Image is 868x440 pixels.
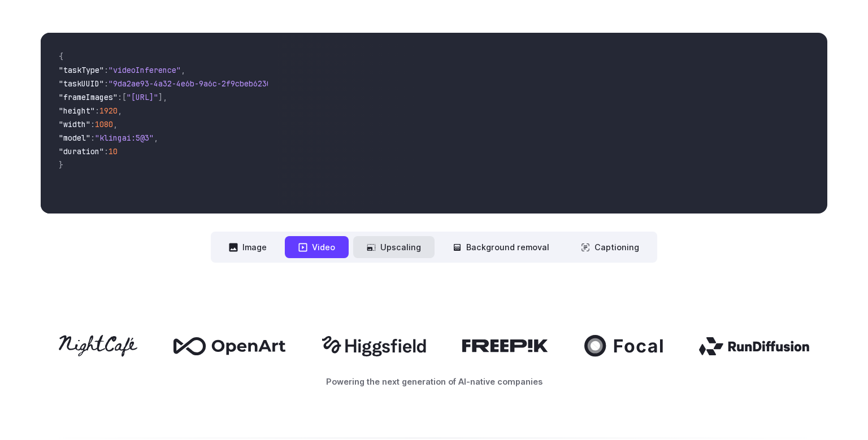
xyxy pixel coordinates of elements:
[104,146,108,156] span: :
[95,133,154,143] span: "klingai:5@3"
[59,65,104,75] span: "taskType"
[59,51,63,62] span: {
[118,106,122,116] span: ,
[108,79,280,89] span: "9da2ae93-4a32-4e6b-9a6c-2f9cbeb62301"
[285,236,349,258] button: Video
[41,375,827,388] p: Powering the next generation of AI-native companies
[154,133,158,143] span: ,
[108,65,181,75] span: "videoInference"
[127,92,158,102] span: "[URL]"
[59,160,63,170] span: }
[90,119,95,129] span: :
[158,92,163,102] span: ]
[59,106,95,116] span: "height"
[181,65,185,75] span: ,
[59,146,104,156] span: "duration"
[439,236,563,258] button: Background removal
[59,119,90,129] span: "width"
[113,119,118,129] span: ,
[59,79,104,89] span: "taskUUID"
[104,65,108,75] span: :
[118,92,122,102] span: :
[215,236,280,258] button: Image
[59,92,118,102] span: "frameImages"
[567,236,653,258] button: Captioning
[95,106,99,116] span: :
[59,133,90,143] span: "model"
[353,236,435,258] button: Upscaling
[122,92,127,102] span: [
[108,146,118,156] span: 10
[104,79,108,89] span: :
[90,133,95,143] span: :
[99,106,118,116] span: 1920
[95,119,113,129] span: 1080
[163,92,167,102] span: ,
